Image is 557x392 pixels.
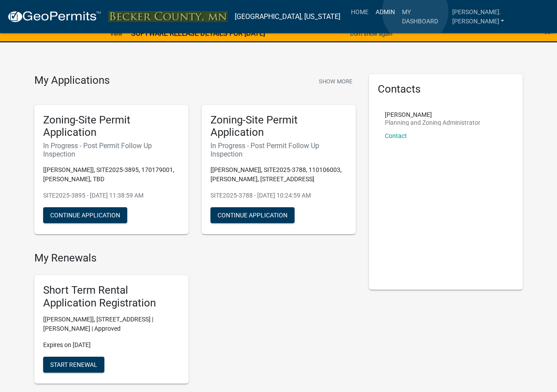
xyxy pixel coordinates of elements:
[315,74,356,89] button: Show More
[347,4,372,20] a: Home
[34,252,356,390] wm-registration-list-section: My Renewals
[43,340,180,350] p: Expires on [DATE]
[210,191,347,200] p: SITE2025-3788 - [DATE] 10:24:59 AM
[34,74,110,87] h4: My Applications
[43,114,180,139] h5: Zoning-Site Permit Application
[43,284,180,310] h5: Short Term Rental Application Registration
[131,29,265,37] strong: SOFTWARE RELEASE DETAILS FOR [DATE]
[210,207,295,223] button: Continue Application
[210,114,347,139] h5: Zoning-Site Permit Application
[43,315,180,333] p: [[PERSON_NAME]], [STREET_ADDRESS] | [PERSON_NAME] | Approved
[43,165,180,184] p: [[PERSON_NAME]], SITE2025-3895, 170179001, [PERSON_NAME], TBD
[107,26,126,41] a: View
[385,112,480,118] p: [PERSON_NAME]
[43,357,104,373] button: Start Renewal
[43,191,180,200] p: SITE2025-3895 - [DATE] 11:38:59 AM
[210,142,347,158] h6: In Progress - Post Permit Follow Up Inspection
[43,142,180,158] h6: In Progress - Post Permit Follow Up Inspection
[372,4,398,20] a: Admin
[449,4,550,30] a: [PERSON_NAME].[PERSON_NAME]
[378,83,514,96] h5: Contacts
[385,119,480,126] p: Planning and Zoning Administrator
[398,4,449,30] a: My Dashboard
[210,165,347,184] p: [[PERSON_NAME]], SITE2025-3788, 110106003, [PERSON_NAME], [STREET_ADDRESS]
[347,26,396,41] button: Don't show again
[34,252,356,265] h4: My Renewals
[43,207,127,223] button: Continue Application
[545,26,550,37] button: Close
[235,9,340,24] a: [GEOGRAPHIC_DATA], [US_STATE]
[385,132,407,139] a: Contact
[108,11,228,22] img: Becker County, Minnesota
[50,361,97,368] span: Start Renewal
